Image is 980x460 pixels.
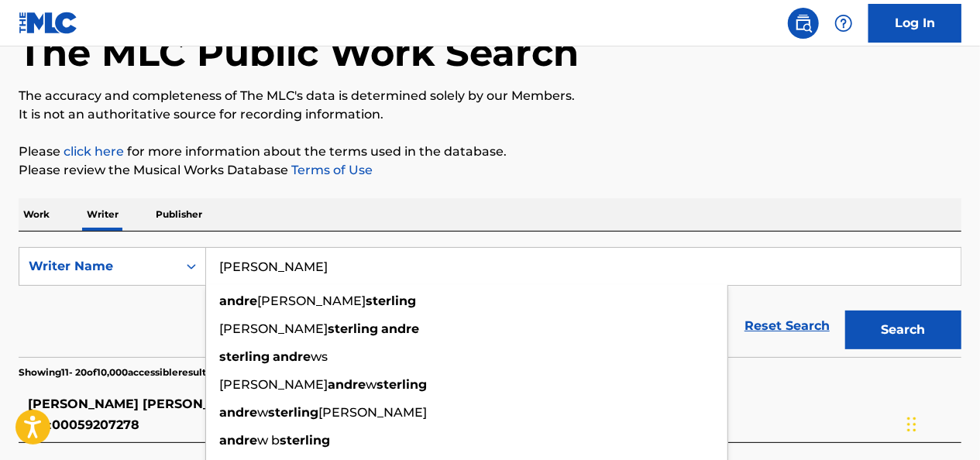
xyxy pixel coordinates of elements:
[381,321,419,336] strong: andre
[52,417,139,432] span: 00059207278
[82,198,123,231] p: Writer
[19,366,273,379] p: Showing 11 - 20 of 10,000 accessible results (Total 40,553 )
[19,29,579,76] h1: The MLC Public Work Search
[19,105,961,124] p: It is not an authoritative source for recording information.
[219,321,328,336] span: [PERSON_NAME]
[834,14,853,33] img: help
[219,377,328,392] span: [PERSON_NAME]
[280,433,330,448] strong: sterling
[311,349,328,364] span: ws
[19,87,961,105] p: The accuracy and completeness of The MLC's data is determined solely by our Members.
[366,377,377,392] span: w
[318,405,427,420] span: [PERSON_NAME]
[257,433,280,448] span: w b
[845,311,961,349] button: Search
[788,8,819,39] a: Public Search
[268,405,318,420] strong: sterling
[19,142,961,161] p: Please for more information about the terms used in the database.
[868,4,961,43] a: Log In
[19,12,78,34] img: MLC Logo
[29,257,168,276] div: Writer Name
[219,349,270,364] strong: sterling
[19,198,54,231] p: Work
[219,294,257,308] strong: andre
[151,198,207,231] p: Publisher
[257,405,268,420] span: w
[288,163,373,177] a: Terms of Use
[257,294,366,308] span: [PERSON_NAME]
[737,309,837,343] a: Reset Search
[907,401,916,448] div: Drag
[328,377,366,392] strong: andre
[903,386,980,460] iframe: Chat Widget
[219,433,257,448] strong: andre
[64,144,124,159] a: click here
[328,321,378,336] strong: sterling
[19,247,961,357] form: Search Form
[28,396,256,411] span: [PERSON_NAME] [PERSON_NAME] :
[19,161,961,180] p: Please review the Musical Works Database
[219,405,257,420] strong: andre
[828,8,859,39] div: Help
[794,14,813,33] img: search
[366,294,416,308] strong: sterling
[273,349,311,364] strong: andre
[377,377,427,392] strong: sterling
